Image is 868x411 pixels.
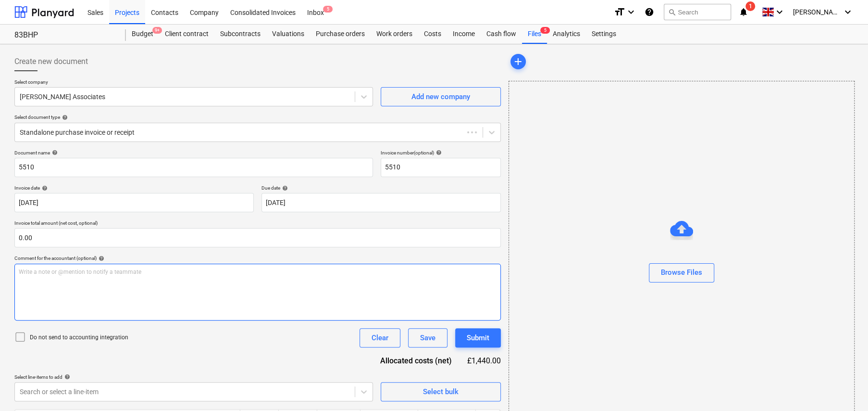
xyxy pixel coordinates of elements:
[408,328,447,347] button: Save
[62,374,70,380] span: help
[418,25,447,44] a: Costs
[323,6,333,13] span: 5
[310,25,371,44] a: Purchase orders
[360,328,400,347] button: Clear
[447,25,481,44] a: Income
[842,6,854,18] i: keyboard_arrow_down
[381,150,501,156] div: Invoice number (optional)
[152,27,162,34] span: 9+
[522,25,547,44] div: Files
[126,25,159,44] div: Budget
[14,79,373,87] p: Select company
[261,193,501,212] input: Due date not specified
[614,6,625,18] i: format_size
[668,8,676,16] span: search
[423,385,459,398] div: Select bulk
[14,56,88,67] span: Create new document
[280,185,288,191] span: help
[14,114,501,120] div: Select document type
[14,255,501,261] div: Comment for the accountant (optional)
[467,355,501,366] div: £1,440.00
[381,158,501,177] input: Invoice number
[512,56,524,67] span: add
[481,25,522,44] a: Cash flow
[420,332,435,344] div: Save
[50,150,58,155] span: help
[60,115,68,120] span: help
[649,263,714,283] button: Browse Files
[159,25,214,44] a: Client contract
[371,25,418,44] a: Work orders
[14,185,254,191] div: Invoice date
[14,374,373,380] div: Select line-items to add
[14,193,254,212] input: Invoice date not specified
[645,6,654,18] i: Knowledge base
[586,25,622,44] a: Settings
[30,334,128,342] p: Do not send to accounting integration
[14,220,501,228] p: Invoice total amount (net cost, optional)
[214,25,266,44] a: Subcontracts
[540,27,550,34] span: 5
[97,256,104,261] span: help
[381,382,501,401] button: Select bulk
[547,25,586,44] a: Analytics
[14,228,501,247] input: Invoice total amount (net cost, optional)
[739,6,748,18] i: notifications
[14,150,373,156] div: Document name
[372,332,388,344] div: Clear
[434,150,442,155] span: help
[793,8,841,16] span: [PERSON_NAME]
[266,25,310,44] a: Valuations
[14,158,373,177] input: Document name
[664,4,731,20] button: Search
[745,1,755,11] span: 1
[40,185,48,191] span: help
[774,6,785,18] i: keyboard_arrow_down
[455,328,501,347] button: Submit
[625,6,637,18] i: keyboard_arrow_down
[820,365,868,411] iframe: Chat Widget
[661,266,702,279] div: Browse Files
[126,25,159,44] a: Budget9+
[381,87,501,106] button: Add new company
[372,355,467,366] div: Allocated costs (net)
[14,30,114,40] div: 83BHP
[522,25,547,44] a: Files5
[411,90,470,103] div: Add new company
[467,332,489,344] div: Submit
[261,185,501,191] div: Due date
